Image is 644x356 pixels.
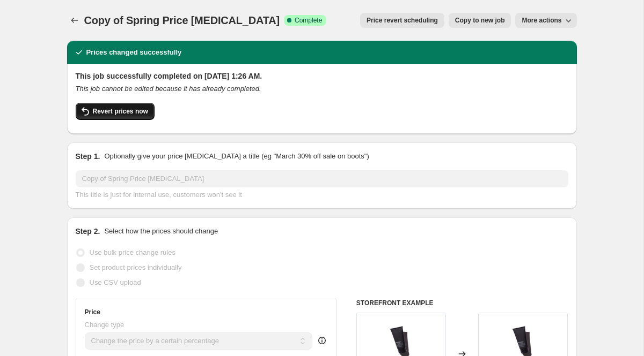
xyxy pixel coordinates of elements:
[90,248,175,256] span: Use bulk price change rules
[76,226,100,237] h2: Step 2.
[76,170,568,187] input: 30% off holiday sale
[356,299,568,307] h6: STOREFRONT EXAMPLE
[93,107,148,116] span: Revert prices now
[455,16,505,25] span: Copy to new job
[449,13,511,28] button: Copy to new job
[317,335,327,346] div: help
[85,321,125,329] span: Change type
[85,308,100,316] h3: Price
[76,85,261,93] i: This job cannot be edited because it has already completed.
[522,16,561,25] span: More actions
[515,13,576,28] button: More actions
[76,103,155,120] button: Revert prices now
[76,151,100,162] h2: Step 1.
[360,13,444,28] button: Price revert scheduling
[90,278,141,286] span: Use CSV upload
[67,13,82,28] button: Price change jobs
[295,16,322,25] span: Complete
[104,226,218,237] p: Select how the prices should change
[84,14,280,26] span: Copy of Spring Price [MEDICAL_DATA]
[367,16,438,25] span: Price revert scheduling
[76,71,568,81] h2: This job successfully completed on [DATE] 1:26 AM.
[90,263,182,271] span: Set product prices individually
[104,151,369,162] p: Optionally give your price [MEDICAL_DATA] a title (eg "March 30% off sale on boots")
[86,47,182,58] h2: Prices changed successfully
[76,191,242,199] span: This title is just for internal use, customers won't see it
